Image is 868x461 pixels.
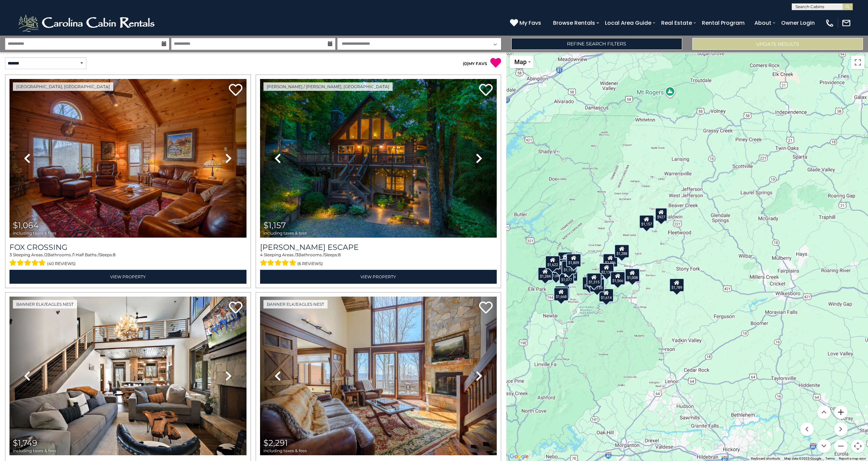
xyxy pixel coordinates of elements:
div: $1,566 [610,272,625,285]
span: $1,064 [13,220,39,230]
a: About [751,17,775,29]
div: $1,622 [545,256,560,269]
span: Map [514,58,527,65]
div: $1,614 [599,288,614,302]
span: 4 [260,252,263,257]
a: Real Estate [658,17,695,29]
span: (6 reviews) [297,259,323,268]
button: Keyboard shortcuts [751,456,780,461]
span: 8 [338,252,341,257]
div: $1,159 [590,279,605,292]
span: $1,749 [13,438,37,448]
button: Zoom in [834,405,848,419]
a: Refine Search Filters [511,38,682,50]
img: Google [508,452,530,461]
img: thumbnail_163260025.jpeg [9,79,246,238]
div: Sleeping Areas / Bathrooms / Sleeps: [9,252,246,268]
div: $2,136 [599,263,614,277]
span: My Favs [519,19,541,27]
div: $1,288 [614,244,629,258]
a: [PERSON_NAME] / [PERSON_NAME], [GEOGRAPHIC_DATA] [263,82,393,91]
span: (40 reviews) [47,259,76,268]
a: Add to favorites [229,83,242,98]
div: $927 [655,208,667,221]
a: Rental Program [698,17,748,29]
a: Add to favorites [229,301,242,315]
div: $2,496 [603,254,617,267]
span: 3 [296,252,298,257]
a: Add to favorites [479,83,493,98]
div: Sleeping Areas / Bathrooms / Sleeps: [260,252,497,268]
button: Move up [817,405,831,419]
a: Owner Login [778,17,818,29]
button: Change map style [510,56,533,68]
span: including taxes & fees [263,231,307,235]
span: $2,291 [263,438,288,448]
a: Terms [825,457,835,460]
a: (0)MY FAVS [463,61,487,66]
div: $1,893 [558,252,573,265]
span: including taxes & fees [13,448,56,453]
button: Map camera controls [851,439,865,453]
button: Zoom out [834,439,848,453]
div: $1,809 [566,254,581,267]
span: ( ) [463,61,468,66]
img: thumbnail_164375639.jpeg [9,297,246,455]
a: Report a map error [839,457,866,460]
img: mail-regular-white.png [842,18,851,28]
a: Fox Crossing [9,243,246,252]
div: $1,008 [625,268,640,282]
div: $1,153 [561,261,576,274]
a: Banner Elk/Eagles Nest [13,300,77,308]
a: View Property [9,270,246,284]
a: [PERSON_NAME] Escape [260,243,497,252]
button: Move right [834,422,848,436]
div: $1,288 [554,286,569,299]
span: including taxes & fees [263,448,307,453]
div: $1,315 [586,273,601,286]
a: [GEOGRAPHIC_DATA], [GEOGRAPHIC_DATA] [13,82,113,91]
span: $1,157 [263,220,286,230]
div: $1,789 [669,278,684,292]
h3: Todd Escape [260,243,497,252]
img: phone-regular-white.png [825,18,834,28]
a: Banner Elk/Eagles Nest [263,300,328,308]
div: $1,284 [537,267,552,281]
div: $1,157 [639,215,654,228]
span: Map data ©2025 Google [784,457,821,460]
a: Browse Rentals [550,17,598,29]
a: Open this area in Google Maps (opens a new window) [508,452,530,461]
div: $1,684 [549,266,564,280]
img: White-1-2.png [17,13,158,33]
button: Move left [800,422,814,436]
a: Add to favorites [479,301,493,315]
button: Update Results [692,38,863,50]
img: thumbnail_163263053.jpeg [260,297,497,455]
span: 1 Half Baths / [73,252,99,257]
span: 0 [464,61,467,66]
div: $1,668 [554,287,569,301]
a: My Favs [510,19,543,27]
span: including taxes & fees [13,231,56,235]
img: thumbnail_168627805.jpeg [260,79,497,238]
span: 3 [9,252,12,257]
a: View Property [260,270,497,284]
div: $1,077 [559,270,574,284]
button: Toggle fullscreen view [851,56,865,69]
button: Move down [817,439,831,453]
a: Local Area Guide [601,17,655,29]
span: 8 [113,252,116,257]
div: $1,692 [582,277,597,290]
span: 2 [45,252,47,257]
